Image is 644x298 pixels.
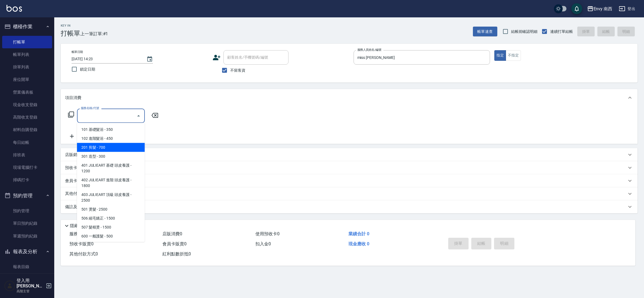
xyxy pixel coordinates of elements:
a: 高階收支登錄 [2,111,52,123]
a: 消費分析儀表板 [2,273,52,286]
button: Envy 南西 [585,3,615,14]
p: 高階主管 [17,289,44,294]
span: 402 JULIEART 進階 頭皮養護 - 1800 [77,176,145,190]
span: 扣入金 0 [255,241,271,246]
button: 櫃檯作業 [2,20,52,34]
span: 連續打單結帳 [550,29,573,34]
p: 隱藏業績明細 [70,223,94,229]
p: 預收卡販賣 [65,165,85,171]
button: 不指定 [506,50,521,61]
div: 項目消費 [61,89,637,106]
span: 其他付款方式 0 [69,251,98,256]
button: save [571,3,582,14]
span: 601 RENATA 鉑金護髮 - 1200 [77,241,145,250]
img: Logo [7,5,22,12]
a: 每日結帳 [2,136,52,149]
h5: 登入用[PERSON_NAME] [17,278,44,289]
button: 預約管理 [2,189,52,203]
span: 店販消費 0 [162,231,182,236]
span: 預收卡販賣 0 [69,241,94,246]
div: 預收卡販賣 [61,161,637,174]
div: 其他付款方式 [61,187,637,200]
span: 鎖定日期 [80,66,95,72]
button: 指定 [494,50,506,61]
button: 報表及分析 [2,245,52,259]
a: 排班表 [2,149,52,161]
button: 帳單速查 [473,27,497,37]
a: 現場電腦打卡 [2,161,52,174]
a: 預約管理 [2,205,52,217]
a: 材料自購登錄 [2,123,52,136]
h3: 打帳單 [61,30,80,37]
input: YYYY/MM/DD hh:mm [72,55,141,64]
a: 打帳單 [2,36,52,48]
a: 單日預約紀錄 [2,217,52,230]
p: 店販銷售 [65,152,81,158]
a: 現金收支登錄 [2,99,52,111]
span: 507 髮根燙 - 1500 [77,223,145,232]
span: 不留客資 [230,68,245,73]
span: 現金應收 0 [348,241,369,246]
div: 店販銷售 [61,148,637,161]
span: 101 基礎髮浴 - 350 [77,125,145,134]
span: 業績合計 0 [348,231,369,236]
span: 600 一般護髮 - 500 [77,232,145,241]
span: 102 進階髮浴 - 450 [77,134,145,143]
span: 上一筆訂單:#1 [80,30,108,37]
span: 401 JULIEART 基礎 頭皮養護 - 1200 [77,161,145,176]
a: 報表目錄 [2,261,52,273]
p: 其他付款方式 [65,191,92,197]
img: Person [4,280,15,291]
div: 備註及來源 [61,200,637,213]
span: 501 燙髮 - 2500 [77,205,145,214]
button: 登出 [617,4,637,14]
p: 會員卡銷售 [65,178,85,184]
div: Envy 南西 [594,5,613,12]
span: 會員卡販賣 0 [162,241,187,246]
span: 紅利點數折抵 0 [162,251,191,256]
button: Close [134,112,143,120]
label: 服務人員姓名/編號 [357,48,381,52]
span: 201 剪髮 - 700 [77,143,145,152]
a: 單週預約紀錄 [2,230,52,242]
p: 備註及來源 [65,204,85,210]
a: 座位開單 [2,73,52,86]
span: 506 縮毛矯正 - 1500 [77,214,145,223]
a: 掛單列表 [2,61,52,73]
span: 使用預收卡 0 [255,231,280,236]
span: 301 造型 - 300 [77,152,145,161]
label: 帳單日期 [72,50,83,54]
a: 帳單列表 [2,48,52,61]
span: 結帳前確認明細 [511,29,538,34]
a: 營業儀表板 [2,86,52,99]
label: 服務名稱/代號 [81,106,99,110]
button: Choose date, selected date is 2025-09-14 [143,53,156,66]
span: 服務消費 0 [69,231,89,236]
div: 會員卡銷售 [61,174,637,187]
a: 掃碼打卡 [2,174,52,186]
span: 403 JULIEART 頂級 頭皮養護 - 2500 [77,190,145,205]
h2: Key In [61,24,80,27]
p: 項目消費 [65,95,81,101]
